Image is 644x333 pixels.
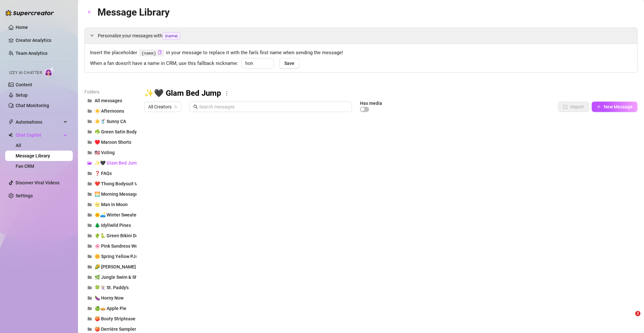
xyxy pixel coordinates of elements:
article: Message Library [97,5,170,20]
span: folder [87,119,92,124]
span: team [174,105,178,109]
button: 🍏🥧 Apple Pie [84,303,136,314]
span: arrow-left [87,10,92,14]
img: Chat Copilot [8,133,13,137]
button: Save [279,58,300,68]
button: 🍆 Horny Now [84,293,136,303]
span: 🍆 Horny Now [95,295,123,301]
span: folder [87,285,92,290]
span: Izzy AI Chatter [9,70,42,76]
span: ☘️ Green Satin Bodysuit Nudes [95,129,159,134]
button: 🌽 [PERSON_NAME] [84,262,136,272]
button: ☀️🥤 Sunny CA [84,116,136,127]
span: search [193,105,198,109]
button: 🌝 Man in Moon [84,199,136,210]
span: folder [87,275,92,279]
span: folder [87,140,92,144]
button: ✨🖤 Glam Bed Jump [84,158,136,168]
button: Import [558,102,589,112]
span: 2 [635,311,640,316]
span: 🌿 Jungle Swim & Shower [95,275,148,280]
span: folder [87,244,92,248]
span: 🌞🛋️ Winter Sweater Sunbask [95,212,157,217]
span: folder [87,202,92,207]
button: 🌿 Jungle Swim & Shower [84,272,136,282]
span: Automations [16,117,62,127]
iframe: Intercom live chat [622,311,638,327]
button: ❤️ Thong Bodysuit Vid [84,179,136,189]
span: thunderbolt [8,119,14,125]
img: AI Chatter [45,67,55,77]
a: Content [16,82,32,87]
button: New Message [592,102,638,112]
span: 🌵🐍 Green Bikini Desert Stagecoach [95,233,172,238]
span: ❓ FAQs [95,171,112,176]
span: 🌅 Morning Messages [95,191,140,197]
span: ❤️ Thong Bodysuit Vid [95,181,141,186]
span: 🍏🥧 Apple Pie [95,306,126,311]
img: logo-BBDzfeDw.svg [5,10,54,16]
span: 🍑 Booty Striptease [95,316,135,321]
span: folder [87,316,92,321]
span: folder [87,181,92,186]
span: folder [87,254,92,259]
button: 🍑 Booty Striptease [84,314,136,324]
span: {name} [162,32,180,40]
span: New Message [604,104,633,109]
span: folder [87,129,92,134]
button: ♥️ Maroon Shorts [84,137,136,147]
a: Creator Analytics [16,35,68,45]
span: All messages [95,98,122,103]
span: Insert the placeholder in your message to replace it with the fan’s first name when sending the m... [90,49,632,57]
a: Home [16,25,28,30]
span: Personalize your messages with [98,32,632,40]
button: ☘️ Green Satin Bodysuit Nudes [84,127,136,137]
span: 🌝 Man in Moon [95,202,128,207]
span: folder [87,98,92,103]
span: folder [87,327,92,331]
span: ✨🖤 Glam Bed Jump [95,160,139,166]
span: folder [87,109,92,113]
code: {name} [139,50,164,56]
a: Setup [16,92,28,98]
span: ☀️🥤 Sunny CA [95,119,126,124]
span: Save [284,61,294,66]
span: more [224,91,230,96]
span: plus [597,105,601,109]
span: 🇺🇸 Voting [95,150,115,155]
button: 🌵🐍 Green Bikini Desert Stagecoach [84,230,136,241]
span: 🌼 Spring Yellow PJs [95,254,138,259]
a: Message Library [16,153,50,158]
span: folder [87,296,92,300]
button: 🇺🇸 Voting [84,147,136,158]
button: 🌼 Spring Yellow PJs [84,251,136,262]
span: Chat Copilot [16,130,62,140]
span: folder [87,233,92,238]
button: 🌸 Pink Sundress Welcome [84,241,136,251]
span: folder-open [87,161,92,165]
span: 🌲 Idyllwild Pines [95,223,131,228]
a: Settings [16,193,33,198]
a: Fan CRM [16,164,34,169]
button: 🌲 Idyllwild Pines [84,220,136,230]
span: When a fan doesn’t have a name in CRM, use this fallback nickname: [90,60,238,68]
button: 🌞🛋️ Winter Sweater Sunbask [84,210,136,220]
span: expanded [90,33,94,37]
a: All [16,143,21,148]
div: Personalize your messages with{name} [85,28,637,43]
span: folder [87,306,92,311]
button: All messages [84,95,136,106]
span: ☀️ Afternoons [95,108,124,114]
span: folder [87,223,92,228]
button: 🍀🃏 St. Paddy's [84,282,136,293]
span: 🌽 [PERSON_NAME] [95,264,136,269]
span: folder [87,192,92,196]
article: Has media [360,101,382,105]
input: Search messages [199,103,348,110]
span: 🍑 Derrière Sampler [95,327,136,332]
span: ♥️ Maroon Shorts [95,140,131,145]
h3: ✨🖤 Glam Bed Jump [144,88,221,99]
button: 🌅 Morning Messages [84,189,136,199]
a: Discover Viral Videos [16,180,59,185]
span: folder [87,150,92,155]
